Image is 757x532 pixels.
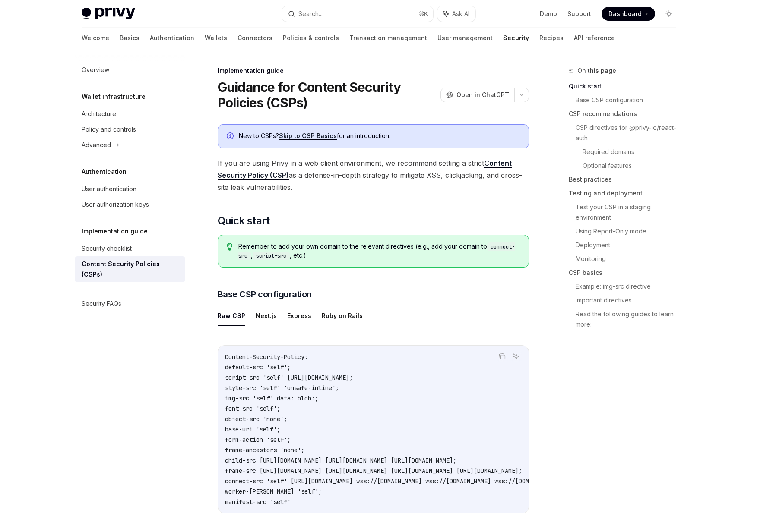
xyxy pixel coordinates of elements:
a: Policy and controls [75,122,185,137]
svg: Info [227,132,235,141]
span: child-src [URL][DOMAIN_NAME] [URL][DOMAIN_NAME] [URL][DOMAIN_NAME]; [225,456,456,464]
a: CSP basics [569,266,683,280]
a: Wallets [205,28,227,48]
span: On this page [577,66,616,76]
span: form-action 'self'; [225,436,291,444]
a: Content Security Policies (CSPs) [75,256,185,282]
a: Recipes [539,28,564,48]
h1: Guidance for Content Security Policies (CSPs) [218,79,437,110]
div: Policy and controls [82,124,136,135]
a: Testing and deployment [569,186,683,200]
a: API reference [574,28,615,48]
span: Remember to add your own domain to the relevant directives (e.g., add your domain to , , etc.) [238,242,519,260]
div: Security checklist [82,243,132,254]
span: Quick start [218,214,269,228]
span: connect-src 'self' [URL][DOMAIN_NAME] wss://[DOMAIN_NAME] wss://[DOMAIN_NAME] wss://[DOMAIN_NAME]... [225,477,712,485]
span: img-src 'self' data: blob:; [225,394,318,402]
span: manifest-src 'self' [225,498,291,506]
code: script-src [253,252,290,260]
a: Monitoring [576,252,683,266]
a: Support [567,9,591,18]
a: Important directives [576,293,683,307]
a: Policies & controls [283,28,339,48]
button: Copy the contents from the code block [497,351,508,362]
span: font-src 'self'; [225,405,280,412]
a: Base CSP configuration [576,93,683,107]
span: Open in ChatGPT [456,91,509,99]
span: base-uri 'self'; [225,425,280,433]
code: connect-src [238,242,515,260]
a: CSP directives for @privy-io/react-auth [576,121,683,145]
div: New to CSPs? for an introduction. [239,132,520,141]
div: Overview [82,65,109,75]
a: Read the following guides to learn more: [576,307,683,331]
button: Express [287,305,311,326]
span: Base CSP configuration [218,288,312,300]
span: ⌘ K [419,10,428,17]
div: User authentication [82,184,136,194]
a: Welcome [82,28,109,48]
a: Deployment [576,238,683,252]
a: CSP recommendations [569,107,683,121]
button: Ask AI [510,351,522,362]
span: script-src 'self' [URL][DOMAIN_NAME]; [225,374,353,381]
button: Toggle dark mode [662,7,676,21]
a: Optional features [583,159,683,173]
a: Security [503,28,529,48]
button: Raw CSP [218,305,245,326]
span: worker-[PERSON_NAME] 'self'; [225,488,322,495]
div: Architecture [82,109,116,119]
a: Example: img-src directive [576,280,683,293]
span: style-src 'self' 'unsafe-inline'; [225,384,339,392]
a: Quick start [569,79,683,93]
span: Content-Security-Policy: [225,353,308,361]
span: Dashboard [608,9,642,18]
button: Ruby on Rails [322,305,363,326]
h5: Authentication [82,167,127,177]
div: Search... [298,9,323,19]
a: User authorization keys [75,197,185,212]
a: Transaction management [349,28,427,48]
h5: Wallet infrastructure [82,91,146,102]
a: Test your CSP in a staging environment [576,200,683,224]
a: Dashboard [602,7,655,21]
span: frame-src [URL][DOMAIN_NAME] [URL][DOMAIN_NAME] [URL][DOMAIN_NAME] [URL][DOMAIN_NAME]; [225,467,522,475]
div: Implementation guide [218,66,529,75]
span: If you are using Privy in a web client environment, we recommend setting a strict as a defense-in... [218,157,529,193]
a: Security FAQs [75,296,185,312]
a: Overview [75,62,185,78]
img: light logo [82,8,135,20]
div: Security FAQs [82,299,121,309]
h5: Implementation guide [82,226,148,236]
div: Content Security Policies (CSPs) [82,259,180,280]
button: Search...⌘K [282,6,433,22]
a: User authentication [75,181,185,197]
a: Security checklist [75,241,185,256]
a: Authentication [150,28,194,48]
a: Skip to CSP Basics [279,132,337,140]
button: Open in ChatGPT [440,88,514,102]
svg: Tip [227,243,233,251]
a: Demo [540,9,557,18]
a: Architecture [75,106,185,122]
div: User authorization keys [82,199,149,210]
span: frame-ancestors 'none'; [225,446,304,454]
span: Ask AI [452,9,469,18]
span: default-src 'self'; [225,363,291,371]
a: Best practices [569,173,683,186]
a: Connectors [238,28,272,48]
a: User management [437,28,493,48]
a: Using Report-Only mode [576,224,683,238]
a: Required domains [583,145,683,159]
div: Advanced [82,140,111,150]
button: Ask AI [437,6,475,22]
span: object-src 'none'; [225,415,287,423]
a: Basics [120,28,139,48]
button: Next.js [256,305,277,326]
